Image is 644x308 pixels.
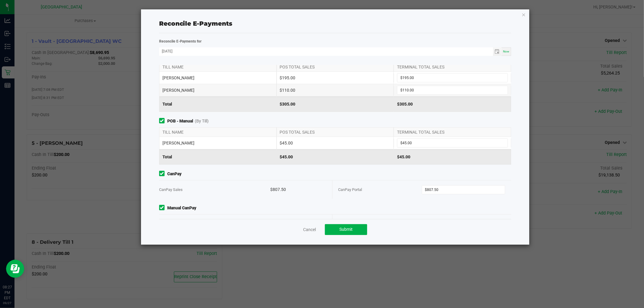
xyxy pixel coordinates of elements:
[159,118,167,124] form-toggle: Include in reconciliation
[339,227,353,232] span: Submit
[159,72,277,84] div: [PERSON_NAME]
[159,205,167,211] form-toggle: Include in reconciliation
[277,72,394,84] div: $195.00
[167,205,196,211] strong: Manual CanPay
[277,137,394,149] div: $45.00
[159,62,277,71] div: TILL NAME
[270,214,326,233] div: $302.00
[325,224,367,235] button: Submit
[277,84,394,96] div: $110.00
[6,260,24,278] iframe: Resource center
[167,118,193,124] strong: POB - Manual
[159,137,277,149] div: [PERSON_NAME]
[167,171,181,177] strong: CanPay
[303,227,316,233] a: Cancel
[394,97,511,112] div: $305.00
[503,50,509,53] span: Now
[277,128,394,137] div: POS TOTAL SALES
[159,187,183,192] span: CanPay Sales
[493,47,502,56] span: Toggle calendar
[195,118,209,124] span: (By Till)
[159,149,277,164] div: Total
[338,187,362,192] span: CanPay Portal
[277,62,394,71] div: POS TOTAL SALES
[270,180,326,199] div: $807.50
[159,171,167,177] form-toggle: Include in reconciliation
[159,19,511,28] div: Reconcile E-Payments
[159,47,493,55] input: Date
[394,62,511,71] div: TERMINAL TOTAL SALES
[277,97,394,112] div: $305.00
[277,149,394,164] div: $45.00
[394,149,511,164] div: $45.00
[159,84,277,96] div: [PERSON_NAME]
[394,128,511,137] div: TERMINAL TOTAL SALES
[159,97,277,112] div: Total
[159,39,202,43] strong: Reconcile E-Payments for
[159,128,277,137] div: TILL NAME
